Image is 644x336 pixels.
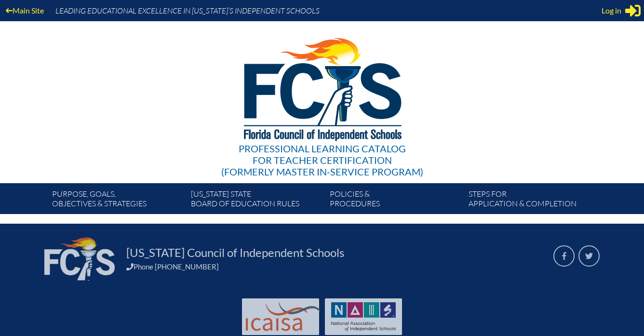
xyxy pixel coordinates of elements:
img: NAIS Logo [331,302,396,331]
svg: Sign in or register [625,3,641,18]
a: Policies &Procedures [326,187,465,214]
a: Main Site [2,4,48,17]
div: Professional Learning Catalog (formerly Master In-service Program) [221,143,423,177]
img: Int'l Council Advancing Independent School Accreditation logo [246,302,320,331]
div: Phone [PHONE_NUMBER] [126,262,542,271]
img: FCISlogo221.eps [223,21,422,153]
a: Purpose, goals,objectives & strategies [48,187,187,214]
span: for Teacher Certification [253,154,392,166]
a: [US_STATE] StateBoard of Education rules [187,187,326,214]
a: Steps forapplication & completion [465,187,604,214]
img: FCIS_logo_white [44,237,115,281]
span: Log in [602,5,621,16]
a: Professional Learning Catalog for Teacher Certification(formerly Master In-service Program) [217,19,427,179]
a: [US_STATE] Council of Independent Schools [122,245,348,260]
